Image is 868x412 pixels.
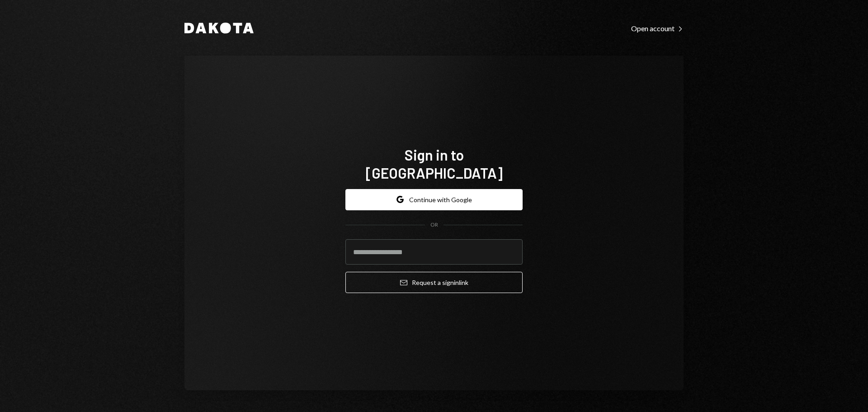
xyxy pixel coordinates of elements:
button: Request a signinlink [345,272,523,293]
a: Open account [631,23,684,33]
h1: Sign in to [GEOGRAPHIC_DATA] [345,146,523,182]
div: OR [430,221,438,229]
button: Continue with Google [345,189,523,210]
div: Open account [631,24,684,33]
